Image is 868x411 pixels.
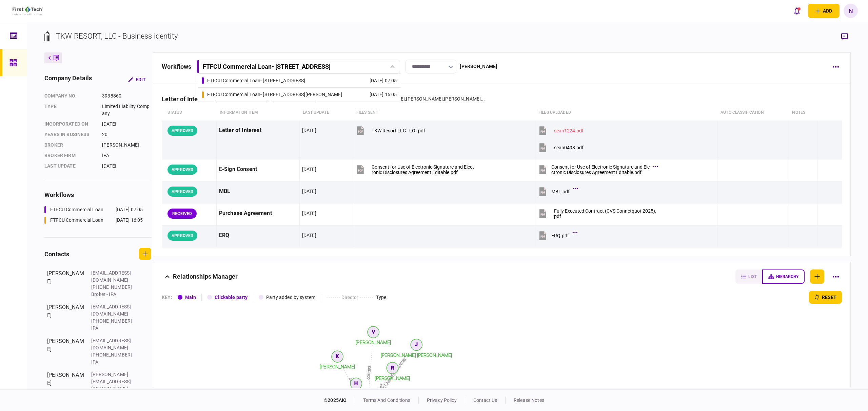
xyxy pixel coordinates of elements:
div: APPROVED [167,126,197,136]
div: Relationships Manager [173,269,238,284]
text: V [372,329,375,334]
div: [PHONE_NUMBER] [91,284,135,291]
div: company no. [44,92,95,100]
span: list [748,274,757,279]
div: [PERSON_NAME] [47,303,84,332]
a: FTFCU Commercial Loan- [STREET_ADDRESS][DATE] 07:05 [202,74,397,87]
div: Valerie Weatherly [330,95,485,103]
tspan: [PERSON_NAME] [356,340,391,345]
div: Limited Liability Company [102,103,151,117]
div: [PHONE_NUMBER] [91,351,135,359]
div: Clickable party [215,294,248,301]
button: N [844,4,858,18]
button: FTFCU Commercial Loan- [STREET_ADDRESS] [197,60,400,73]
span: , [405,96,406,102]
button: reset [809,291,842,304]
div: FTFCU Commercial Loan [50,206,103,213]
div: scan1224.pdf [554,128,584,133]
button: Consent for Use of Electronic Signature and Electronic Disclosures Agreement Editable.pdf [355,162,474,177]
th: status [162,105,216,121]
div: scan0498.pdf [554,145,584,150]
div: IPA [102,152,151,159]
a: release notes [514,397,544,403]
div: [DATE] 16:05 [116,217,143,224]
div: company details [44,73,92,86]
div: TKW Resort LLC - LOI.pdf [372,128,425,133]
text: J [415,342,418,347]
button: open adding identity options [808,4,840,18]
button: Consent for Use of Electronic Signature and Electronic Disclosures Agreement Editable.pdf [538,162,656,177]
div: IPA [91,325,135,332]
a: contact us [473,397,497,403]
div: Party added by system [266,294,315,301]
th: auto classification [717,105,789,121]
tspan: [PERSON_NAME] [320,364,355,369]
text: R [391,365,394,370]
div: [EMAIL_ADDRESS][DOMAIN_NAME] [91,303,135,318]
div: FTFCU Commercial Loan - [STREET_ADDRESS] [203,63,331,70]
div: ERQ [219,228,297,243]
text: contact [366,365,372,380]
button: MBL.pdf [538,184,576,199]
button: open notifications list [790,4,804,18]
th: files sent [353,105,535,121]
div: APPROVED [167,187,197,197]
div: [DATE] 16:05 [370,91,397,98]
div: [PERSON_NAME][EMAIL_ADDRESS][DOMAIN_NAME] [91,371,135,392]
a: FTFCU Commercial Loan[DATE] 07:05 [44,206,143,213]
div: ERQ.pdf [551,233,569,238]
button: list [735,269,762,284]
div: incorporated on [44,121,95,128]
div: [PERSON_NAME] [47,371,84,399]
button: scan1224.pdf [538,123,584,138]
a: terms and conditions [363,397,410,403]
th: Files uploaded [535,105,717,121]
div: APPROVED [167,231,197,241]
div: [EMAIL_ADDRESS][DOMAIN_NAME] [91,269,135,284]
button: ERQ.pdf [538,228,576,243]
div: workflows [44,190,151,199]
div: FTFCU Commercial Loan - [STREET_ADDRESS] [207,77,305,84]
div: MBL.pdf [551,189,570,194]
div: [PERSON_NAME] [102,142,151,149]
div: [DATE] [302,210,316,217]
a: privacy policy [427,397,457,403]
button: Fully Executed Contract (CVS Connetquot 2025).pdf [538,206,656,221]
div: APPROVED [167,165,197,175]
div: Consent for Use of Electronic Signature and Electronic Disclosures Agreement Editable.pdf [551,164,650,175]
div: 20 [102,131,151,138]
div: last update [44,163,95,170]
div: 3938860 [102,92,151,100]
span: [PERSON_NAME] [406,96,443,102]
div: workflows [162,62,191,71]
div: KEY : [162,294,172,301]
div: FTFCU Commercial Loan - [STREET_ADDRESS][PERSON_NAME] [207,91,342,98]
img: client company logo [13,6,43,15]
div: broker firm [44,152,95,159]
div: Broker - IPA [91,291,135,298]
span: hierarchy [776,274,798,279]
div: [EMAIL_ADDRESS][DOMAIN_NAME] [91,337,135,351]
div: Type [44,103,95,117]
tspan: [PERSON_NAME] [PERSON_NAME] [381,352,452,358]
th: last update [299,105,353,121]
div: [DATE] 07:05 [116,206,143,213]
div: [DATE] [102,163,151,170]
span: [PERSON_NAME] [444,96,481,102]
text: H [354,381,358,386]
span: ... [481,95,485,103]
span: , [443,96,444,102]
th: Information item [216,105,299,121]
div: [DATE] [302,188,316,195]
a: FTFCU Commercial Loan[DATE] 16:05 [44,217,143,224]
button: TKW Resort LLC - LOI.pdf [355,123,425,138]
div: FTFCU Commercial Loan [50,217,103,224]
div: [PERSON_NAME] [47,337,84,366]
button: scan0498.pdf [538,140,584,155]
button: Edit [123,73,151,86]
div: [PERSON_NAME] [460,63,497,70]
a: FTFCU Commercial Loan- [STREET_ADDRESS][PERSON_NAME][DATE] 16:05 [202,88,397,102]
div: years in business [44,131,95,138]
div: Letter of Interest [219,123,297,138]
div: © 2025 AIO [324,397,355,404]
